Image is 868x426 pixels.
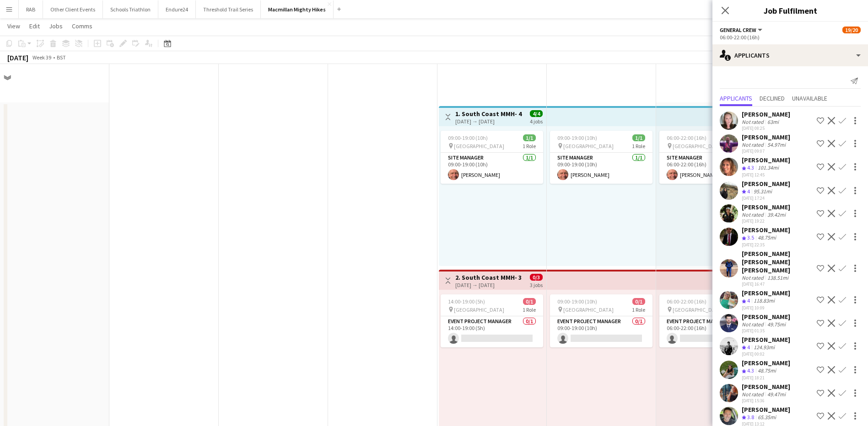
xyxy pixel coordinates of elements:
div: [DATE] → [DATE] [455,282,523,288]
app-job-card: 14:00-19:00 (5h)0/1 [GEOGRAPHIC_DATA]1 RoleEvent Project Manager0/114:00-19:00 (5h) [441,294,543,347]
div: [PERSON_NAME] [742,203,790,211]
span: 19/20 [842,27,861,33]
div: 49.75mi [766,321,787,328]
app-card-role: Event Project Manager0/114:00-19:00 (5h) [441,316,543,347]
span: 4 [747,297,750,304]
span: 0/1 [523,298,536,305]
app-job-card: 09:00-19:00 (10h)0/1 [GEOGRAPHIC_DATA]1 RoleEvent Project Manager0/109:00-19:00 (10h) [550,294,652,347]
div: Not rated [742,211,766,218]
div: [PERSON_NAME] [742,335,790,344]
div: [DATE] 15:36 [742,398,790,404]
div: [PERSON_NAME] [742,226,790,234]
span: 09:00-19:00 (10h) [557,298,597,305]
span: Applicants [720,95,752,101]
div: [DATE] 09:07 [742,148,790,154]
div: 48.75mi [756,234,778,242]
div: [PERSON_NAME] [742,359,790,367]
span: 3.8 [747,414,754,421]
div: 118.83mi [752,297,776,305]
div: [PERSON_NAME] [742,156,790,164]
div: Not rated [742,274,766,281]
div: [DATE] [7,53,28,62]
div: 06:00-22:00 (16h)1/1 [GEOGRAPHIC_DATA]1 RoleSite Manager1/106:00-22:00 (16h)[PERSON_NAME] [659,131,762,184]
span: General Crew [720,27,756,33]
a: Comms [68,20,96,32]
span: View [7,22,20,30]
div: [DATE] 08:25 [742,125,790,131]
span: 3.5 [747,234,754,241]
div: Not rated [742,391,766,398]
span: 1/1 [632,134,645,141]
div: 48.75mi [756,367,778,375]
app-card-role: Site Manager1/109:00-19:00 (10h)[PERSON_NAME] [441,153,543,184]
h3: 1. South Coast MMH- 4 day role [455,110,523,118]
div: [PERSON_NAME] [742,383,790,391]
div: [PERSON_NAME] [742,313,790,321]
span: 1 Role [632,306,645,313]
div: Not rated [742,321,766,328]
span: 14:00-19:00 (5h) [448,298,485,305]
div: [DATE] 16:47 [742,281,813,287]
span: 1/1 [523,134,536,141]
button: Macmillan Mighty Hikes [261,0,334,18]
span: [GEOGRAPHIC_DATA] [673,143,723,149]
span: [GEOGRAPHIC_DATA] [673,306,723,313]
div: Not rated [742,118,766,125]
span: Declined [760,95,785,101]
span: Unavailable [792,95,827,101]
app-card-role: Site Manager1/109:00-19:00 (10h)[PERSON_NAME] [550,153,652,184]
div: 101.34mi [756,164,781,172]
div: [PERSON_NAME] [742,405,790,414]
span: Jobs [49,22,63,30]
div: 3 jobs [530,281,543,288]
div: [PERSON_NAME] [742,133,790,141]
div: 95.31mi [752,188,774,196]
span: [GEOGRAPHIC_DATA] [563,306,614,313]
span: 4.3 [747,367,754,374]
div: [DATE] → [DATE] [455,118,523,125]
div: 138.51mi [766,274,790,281]
div: [PERSON_NAME] [PERSON_NAME] [PERSON_NAME] [742,250,813,274]
button: Other Client Events [43,0,103,18]
span: 1 Role [523,143,536,149]
span: 4 [747,344,750,351]
app-job-card: 06:00-22:00 (16h)0/1 [GEOGRAPHIC_DATA]1 RoleEvent Project Manager0/106:00-22:00 (16h) [659,294,762,347]
div: 06:00-22:00 (16h) [720,34,861,41]
a: View [4,20,24,32]
app-card-role: Site Manager1/106:00-22:00 (16h)[PERSON_NAME] [659,153,762,184]
div: [DATE] 12:45 [742,172,790,178]
a: Edit [26,20,43,32]
span: 06:00-22:00 (16h) [667,298,706,305]
span: 09:00-19:00 (10h) [448,134,488,141]
span: 4.3 [747,164,754,171]
span: Week 39 [30,54,53,61]
div: 54.97mi [766,141,787,148]
h3: 2. South Coast MMH- 3 day role [455,273,523,282]
div: [PERSON_NAME] [742,180,790,188]
app-card-role: Event Project Manager0/106:00-22:00 (16h) [659,316,762,347]
span: 06:00-22:00 (16h) [667,134,706,141]
span: [GEOGRAPHIC_DATA] [454,143,504,149]
div: [DATE] 18:21 [742,375,790,381]
span: 1 Role [523,306,536,313]
div: BST [57,54,66,61]
button: General Crew [720,27,764,33]
button: Endure24 [158,0,196,18]
div: Not rated [742,141,766,148]
div: 39.42mi [766,211,787,218]
div: [DATE] 01:35 [742,328,790,334]
div: 4 jobs [530,117,543,125]
app-card-role: Event Project Manager0/109:00-19:00 (10h) [550,316,652,347]
div: [PERSON_NAME] [742,289,790,297]
app-job-card: 09:00-19:00 (10h)1/1 [GEOGRAPHIC_DATA]1 RoleSite Manager1/109:00-19:00 (10h)[PERSON_NAME] [550,131,652,184]
span: [GEOGRAPHIC_DATA] [563,143,614,149]
div: [PERSON_NAME] [742,110,790,118]
app-job-card: 09:00-19:00 (10h)1/1 [GEOGRAPHIC_DATA]1 RoleSite Manager1/109:00-19:00 (10h)[PERSON_NAME] [441,131,543,184]
button: Threshold Trail Series [196,0,261,18]
div: 65.35mi [756,414,778,421]
a: Jobs [45,20,66,32]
